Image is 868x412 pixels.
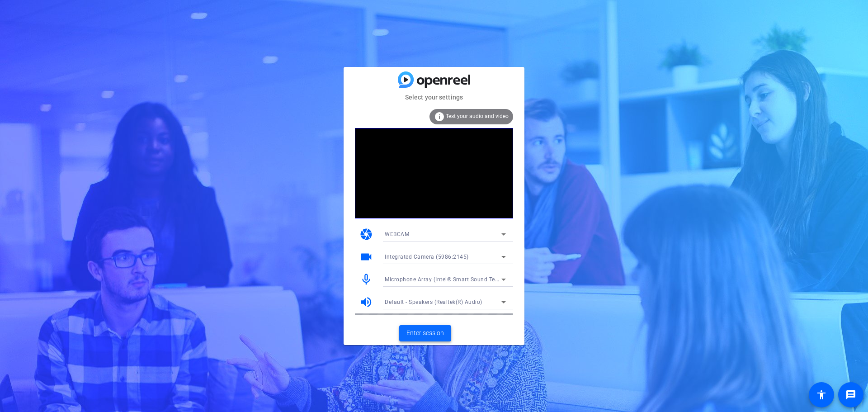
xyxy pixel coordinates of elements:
mat-icon: camera [359,227,373,241]
mat-icon: accessibility [816,389,827,400]
span: Enter session [406,328,444,338]
mat-icon: volume_up [359,295,373,309]
mat-icon: videocam [359,250,373,264]
span: Microphone Array (Intel® Smart Sound Technology for Digital Microphones) [385,275,585,283]
button: Enter session [399,325,451,341]
mat-icon: message [845,389,856,400]
span: Test your audio and video [446,113,509,119]
span: WEBCAM [385,231,409,237]
span: Integrated Camera (5986:2145) [385,254,469,260]
mat-icon: info [434,111,445,122]
span: Default - Speakers (Realtek(R) Audio) [385,299,482,305]
mat-icon: mic_none [359,273,373,286]
mat-card-subtitle: Select your settings [344,92,524,102]
img: blue-gradient.svg [398,71,470,87]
